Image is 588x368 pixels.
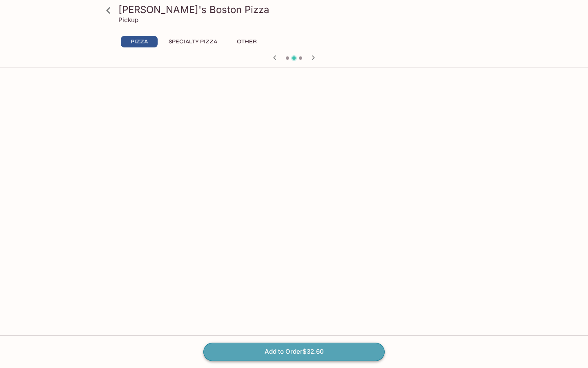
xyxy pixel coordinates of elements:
button: Other [228,36,265,47]
button: Pizza [121,36,158,47]
h3: [PERSON_NAME]'s Boston Pizza [118,3,483,16]
button: Specialty Pizza [164,36,222,47]
button: Add to Order$32.60 [203,343,385,361]
p: Pickup [118,16,138,24]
